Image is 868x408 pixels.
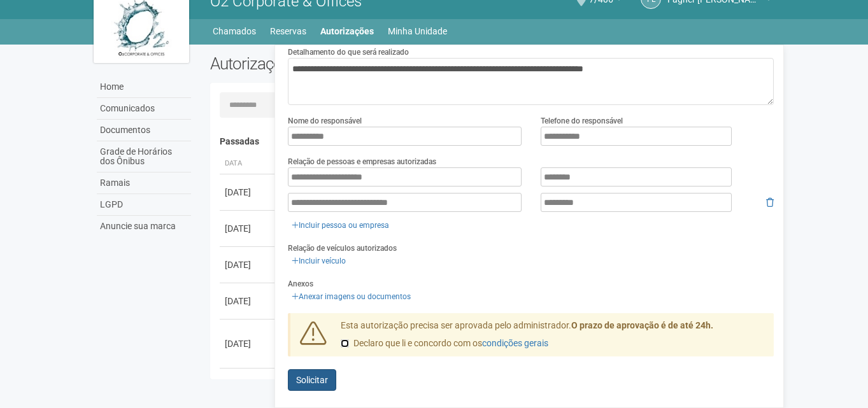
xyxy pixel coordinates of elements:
[288,369,336,391] button: Solicitar
[97,98,191,120] a: Comunicados
[225,258,272,271] div: [DATE]
[288,243,397,254] label: Relação de veículos autorizados
[482,338,548,348] a: condições gerais
[210,54,483,73] h2: Autorizações
[288,46,409,58] label: Detalhamento do que será realizado
[288,254,350,268] a: Incluir veículo
[225,222,272,235] div: [DATE]
[288,290,415,304] a: Anexar imagens ou documentos
[541,115,623,127] label: Telefone do responsável
[288,115,362,127] label: Nome do responsável
[331,320,774,356] div: Esta autorização precisa ser aprovada pelo administrador.
[220,153,277,174] th: Data
[97,76,191,98] a: Home
[97,216,191,237] a: Anuncie sua marca
[97,120,191,141] a: Documentos
[97,194,191,216] a: LGPD
[341,337,548,350] label: Declaro que li e concordo com os
[225,337,272,350] div: [DATE]
[225,295,272,307] div: [DATE]
[220,137,765,146] h4: Passadas
[296,375,328,385] span: Solicitar
[288,156,436,167] label: Relação de pessoas e empresas autorizadas
[270,22,306,40] a: Reservas
[766,198,774,207] i: Remover
[288,278,313,290] label: Anexos
[288,218,393,232] a: Incluir pessoa ou empresa
[388,22,447,40] a: Minha Unidade
[97,141,191,172] a: Grade de Horários dos Ônibus
[571,320,713,330] strong: O prazo de aprovação é de até 24h.
[320,22,374,40] a: Autorizações
[225,186,272,199] div: [DATE]
[341,339,349,348] input: Declaro que li e concordo com oscondições gerais
[213,22,256,40] a: Chamados
[97,172,191,194] a: Ramais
